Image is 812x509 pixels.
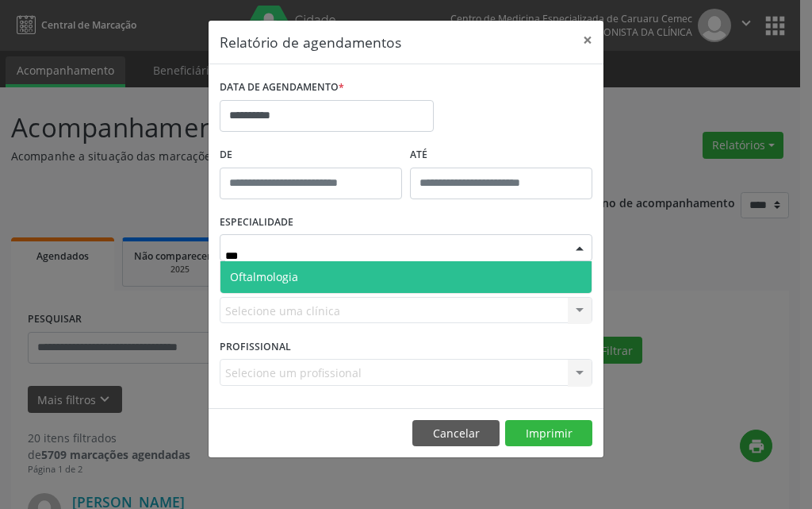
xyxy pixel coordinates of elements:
button: Cancelar [412,420,500,447]
h5: Relatório de agendamentos [220,32,401,52]
label: ATÉ [410,143,592,168]
label: De [220,143,402,168]
label: DATA DE AGENDAMENTO [220,75,344,100]
label: PROFISSIONAL [220,334,291,359]
button: Close [572,21,603,60]
button: Imprimir [505,420,592,447]
label: ESPECIALIDADE [220,210,293,235]
span: Oftalmologia [230,269,298,284]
